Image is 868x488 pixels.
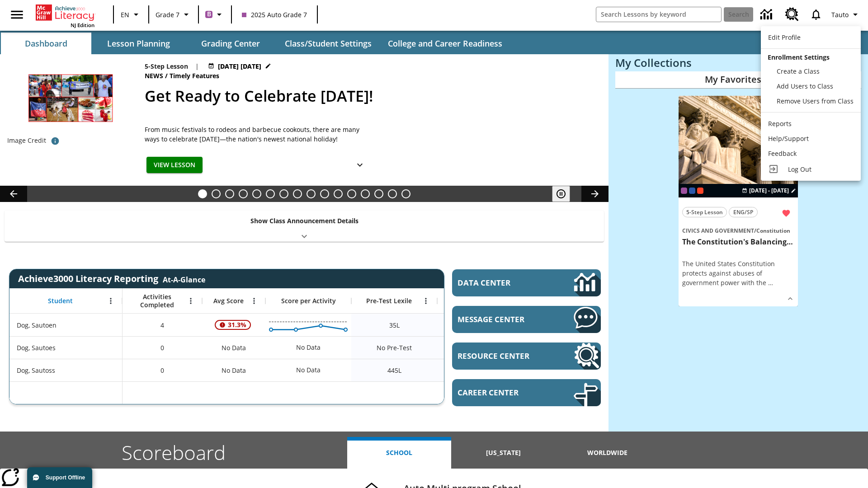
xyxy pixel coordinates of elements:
[777,82,833,90] span: Add Users to Class
[768,33,801,42] span: Edit Profile
[768,119,792,128] span: Reports
[768,149,797,158] span: Feedback
[768,53,830,61] span: Enrollment Settings
[777,67,820,75] span: Create a Class
[777,97,854,105] span: Remove Users from Class
[788,165,811,174] span: Log Out
[4,7,132,15] body: Maximum 600 characters Press Escape to exit toolbar Press Alt + F10 to reach toolbar
[768,134,809,143] span: Help/Support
